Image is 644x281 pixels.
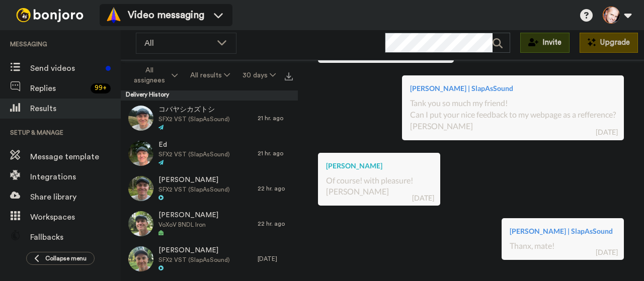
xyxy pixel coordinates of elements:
span: SFX2 VST (SlapAsSound) [158,256,230,264]
div: [PERSON_NAME] | SlapAsSound [410,83,616,93]
span: All assignees [129,65,170,85]
img: bj-logo-header-white.svg [12,8,88,22]
span: SFX2 VST (SlapAsSound) [158,185,230,194]
span: VoXoV BNDL Iron [158,221,218,229]
div: Of course! with pleasure! [PERSON_NAME] [326,175,432,198]
a: コバヤシカズトシSFX2 VST (SlapAsSound)21 hr. ago [121,101,298,136]
span: [PERSON_NAME] [158,211,218,221]
img: fa1098c5-2524-4ca2-8e3d-b6704a32bb24-thumb.jpg [128,246,153,271]
span: All [144,37,212,49]
img: vm-color.svg [106,7,122,23]
span: Results [30,103,121,115]
a: [PERSON_NAME]SFX2 VST (SlapAsSound)22 hr. ago [121,171,298,206]
button: All assignees [123,61,184,89]
div: [PERSON_NAME] | SlapAsSound [510,226,616,236]
span: コバヤシカズトシ [158,105,230,115]
div: [PERSON_NAME] [326,161,432,171]
div: [DATE] [258,255,293,263]
div: 99 + [91,83,111,93]
div: Delivery History [121,90,298,101]
span: SFX2 VST (SlapAsSound) [158,150,230,158]
div: 22 hr. ago [258,184,293,193]
div: 21 hr. ago [258,149,293,157]
div: Tank you so much my friend! Can I put your nice feedback to my webpage as a refference? [PERSON_N... [410,98,616,132]
img: 354d7dd7-f04b-4e3e-86bd-1fdf73709318-thumb.jpg [128,141,153,166]
span: Fallbacks [30,231,121,243]
span: Send videos [30,62,102,74]
a: [PERSON_NAME]VoXoV BNDL Iron22 hr. ago [121,206,298,241]
img: 3c0423a0-c393-4a01-a36c-c23ce2d11a0e-thumb.jpg [128,211,153,236]
button: 30 days [236,66,282,84]
span: Replies [30,82,87,95]
button: All results [184,66,236,84]
img: 1871abd3-8c2f-42fa-9bc8-df4e76bd236e-thumb.jpg [128,176,153,201]
span: Video messaging [128,8,204,22]
span: Integrations [30,171,121,183]
a: EdSFX2 VST (SlapAsSound)21 hr. ago [121,136,298,171]
button: Upgrade [580,33,638,53]
button: Invite [520,33,570,53]
span: Ed [158,140,230,150]
a: [PERSON_NAME]SFX2 VST (SlapAsSound)[DATE] [121,241,298,276]
div: [DATE] [412,193,434,203]
div: 22 hr. ago [258,220,293,228]
span: [PERSON_NAME] [158,175,230,185]
span: Collapse menu [45,254,87,262]
span: Workspaces [30,211,121,223]
button: Collapse menu [26,252,95,265]
button: Export all results that match these filters now. [282,68,296,83]
img: export.svg [285,72,293,80]
span: Message template [30,151,121,163]
div: [DATE] [596,247,618,257]
div: [DATE] [596,127,618,137]
div: 21 hr. ago [258,114,293,122]
span: [PERSON_NAME] [158,246,230,256]
span: SFX2 VST (SlapAsSound) [158,115,230,123]
div: Thanx, mate! [510,240,616,252]
img: bdd749cd-6c46-424c-ab63-6a469ec329f6-thumb.jpg [128,106,153,131]
span: Share library [30,191,121,203]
